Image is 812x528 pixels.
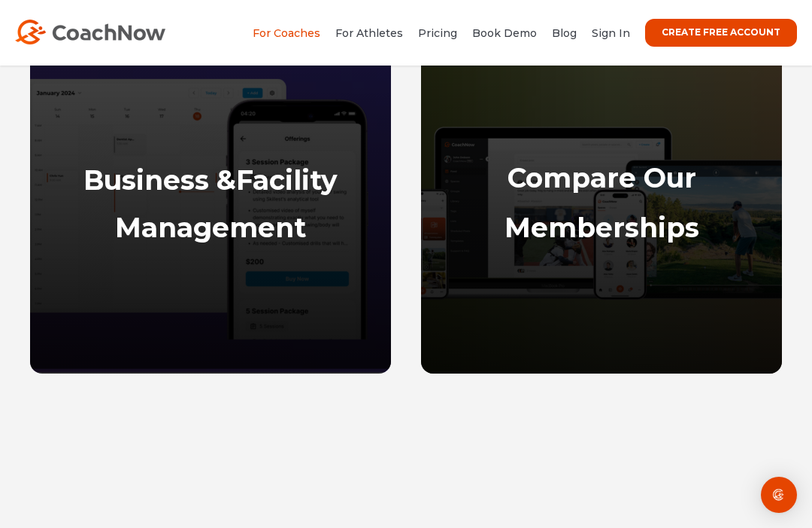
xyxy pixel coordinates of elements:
[761,477,797,513] div: Open Intercom Messenger
[472,26,537,40] a: Book Demo
[253,26,320,40] a: For Coaches
[115,211,306,244] a: Management
[507,161,696,194] a: Compare Our
[645,19,797,47] a: CREATE FREE ACCOUNT
[592,26,630,40] a: Sign In
[552,26,577,40] a: Blog
[83,163,338,197] a: Business &Facility
[504,211,699,244] a: Memberships
[335,26,403,40] a: For Athletes
[236,163,338,197] strong: Facility
[83,163,236,197] strong: Business &
[418,26,457,40] a: Pricing
[15,20,165,44] img: CoachNow Logo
